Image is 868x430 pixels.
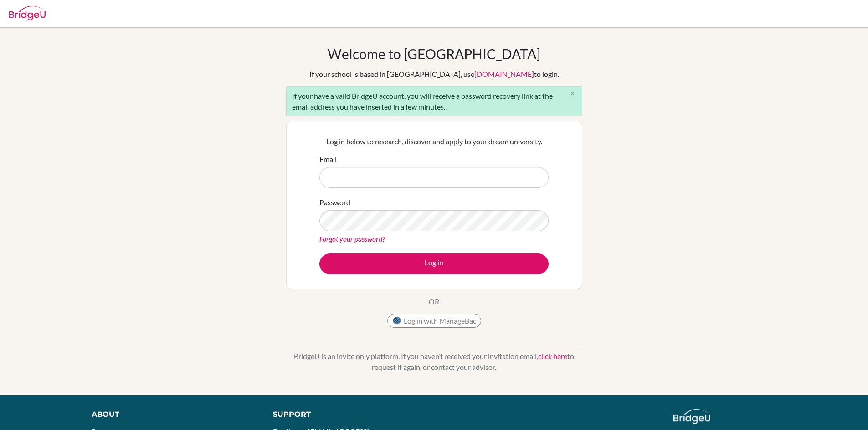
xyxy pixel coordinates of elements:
[92,409,252,420] div: About
[319,136,549,147] p: Log in below to research, discover and apply to your dream university.
[474,70,534,78] a: [DOMAIN_NAME]
[286,86,582,116] div: If your have a valid BridgeU account, you will receive a password recovery link at the email addr...
[319,234,385,243] a: Forgot your password?
[569,90,576,97] i: close
[429,296,439,307] p: OR
[319,197,350,208] label: Password
[286,351,582,373] p: BridgeU is an invite only platform. If you haven’t received your invitation email, to request it ...
[309,69,559,80] div: If your school is based in [GEOGRAPHIC_DATA], use to login.
[273,409,423,420] div: Support
[564,87,582,101] button: Close
[673,409,710,424] img: logo_white@2x-f4f0deed5e89b7ecb1c2cc34c3e3d731f90f0f143d5ea2071677605dd97b5244.png
[319,253,549,274] button: Log in
[328,46,540,62] h1: Welcome to [GEOGRAPHIC_DATA]
[319,154,337,165] label: Email
[9,6,46,20] img: Bridge-U
[387,314,481,328] button: Log in with ManageBac
[538,352,567,360] a: click here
